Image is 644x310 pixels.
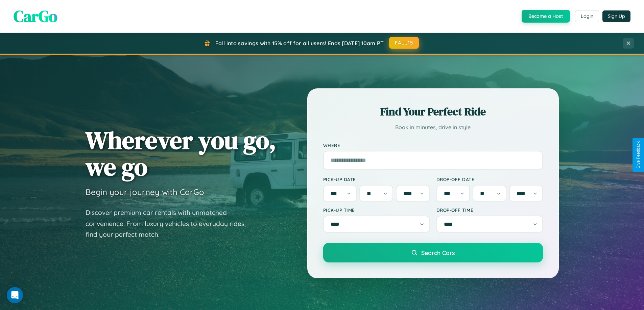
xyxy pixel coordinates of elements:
label: Where [323,142,543,148]
label: Pick-up Date [323,176,430,182]
button: Login [575,10,599,22]
label: Drop-off Date [436,176,543,182]
span: CarGo [14,5,57,27]
button: Sign Up [602,10,630,22]
label: Drop-off Time [436,207,543,213]
div: Give Feedback [636,141,641,169]
span: Search Cars [421,249,455,256]
span: Fall into savings with 15% off for all users! Ends [DATE] 10am PT. [215,40,385,47]
h3: Begin your journey with CarGo [86,187,204,197]
p: Discover premium car rentals with unmatched convenience. From luxury vehicles to everyday rides, ... [86,207,255,240]
h1: Wherever you go, we go [86,127,276,180]
p: Book in minutes, drive in style [323,122,543,132]
button: Become a Host [522,10,570,23]
label: Pick-up Time [323,207,430,213]
h2: Find Your Perfect Ride [323,104,543,119]
button: Search Cars [323,243,543,262]
button: FALL15 [389,37,419,49]
div: Open Intercom Messenger [7,287,23,303]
